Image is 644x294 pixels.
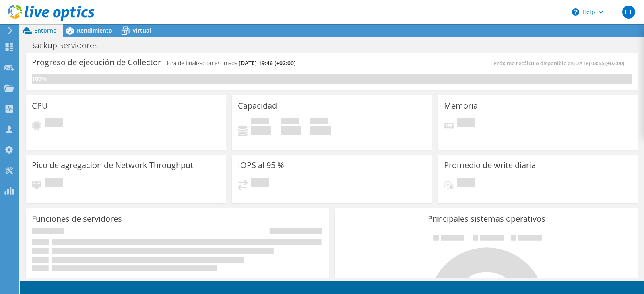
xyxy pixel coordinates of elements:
h3: Memoria [444,101,478,110]
h3: IOPS al 95 % [238,161,284,170]
span: Libre [281,118,299,126]
h4: Hora de finalización estimada: [164,59,295,68]
span: CT [622,6,635,19]
span: Entorno [34,27,57,34]
span: Pendiente [457,178,475,189]
span: Próximo recálculo disponible en [493,60,628,67]
h1: Backup Servidores [26,41,110,50]
span: Used [251,118,269,126]
h3: Principales sistemas operativos [341,214,632,223]
span: Pendiente [45,178,63,189]
h3: Capacidad [238,101,277,110]
h3: Pico de agregación de Network Throughput [32,161,193,170]
span: Pendiente [457,118,475,129]
h3: CPU [32,101,48,110]
svg: \n [572,8,579,16]
span: [DATE] 19:46 (+02:00) [239,59,295,67]
h4: 0 GiB [281,126,301,135]
span: Pendiente [251,178,269,189]
span: Virtual [132,27,151,34]
span: [DATE] 03:55 (+02:00) [574,60,624,67]
span: Rendimiento [77,27,112,34]
span: Total [310,118,328,126]
h4: 0 GiB [310,126,331,135]
h3: Promedio de write diaria [444,161,536,170]
span: Pendiente [45,118,63,129]
h4: 0 GiB [251,126,271,135]
h3: Funciones de servidores [32,214,122,223]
